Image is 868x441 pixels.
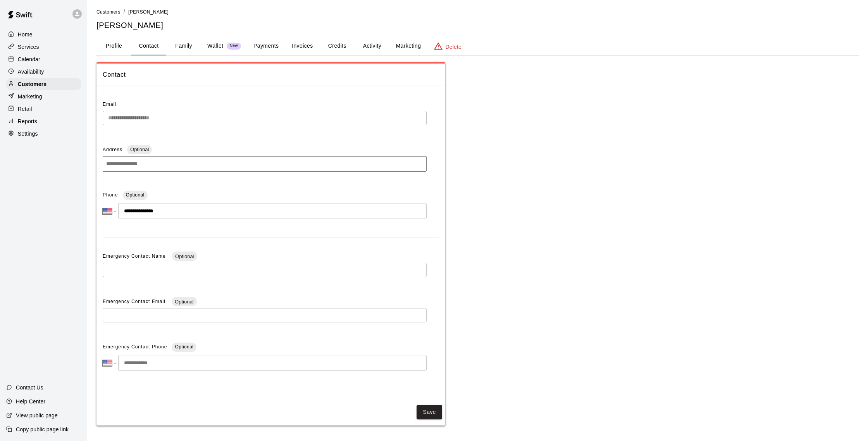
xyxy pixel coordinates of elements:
[18,130,38,138] p: Settings
[96,37,131,55] button: Profile
[96,37,859,55] div: basic tabs example
[103,189,118,202] span: Phone
[6,103,81,115] a: Retail
[18,117,37,125] p: Reports
[320,37,355,55] button: Credits
[6,78,81,90] a: Customers
[126,192,145,198] span: Optional
[6,91,81,102] a: Marketing
[128,9,169,15] span: [PERSON_NAME]
[172,299,196,305] span: Optional
[172,253,197,259] span: Optional
[103,341,167,353] span: Emergency Contact Phone
[6,128,81,140] a: Settings
[6,41,81,53] a: Services
[16,412,58,419] p: View public page
[18,55,40,63] p: Calendar
[417,405,442,419] button: Save
[227,43,241,48] span: New
[124,8,125,16] li: /
[207,42,224,50] p: Wallet
[18,80,46,88] p: Customers
[18,93,42,100] p: Marketing
[6,66,81,78] a: Availability
[6,29,81,40] a: Home
[103,147,122,152] span: Address
[6,53,81,65] a: Calendar
[16,425,69,433] p: Copy public page link
[103,70,439,80] span: Contact
[96,9,121,15] a: Customers
[175,344,193,350] span: Optional
[96,8,859,16] nav: breadcrumb
[96,20,859,31] h5: [PERSON_NAME]
[16,384,43,391] p: Contact Us
[389,37,427,55] button: Marketing
[18,31,33,38] p: Home
[18,43,39,51] p: Services
[355,37,389,55] button: Activity
[18,105,32,113] p: Retail
[103,111,427,125] div: The email of an existing customer can only be changed by the customer themselves at https://book....
[285,37,320,55] button: Invoices
[96,9,121,15] span: Customers
[18,68,44,76] p: Availability
[6,115,81,127] a: Reports
[166,37,201,55] button: Family
[103,299,167,304] span: Emergency Contact Email
[103,253,167,259] span: Emergency Contact Name
[127,146,152,152] span: Optional
[103,102,116,107] span: Email
[131,37,166,55] button: Contact
[446,43,462,51] p: Delete
[247,37,285,55] button: Payments
[16,398,45,405] p: Help Center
